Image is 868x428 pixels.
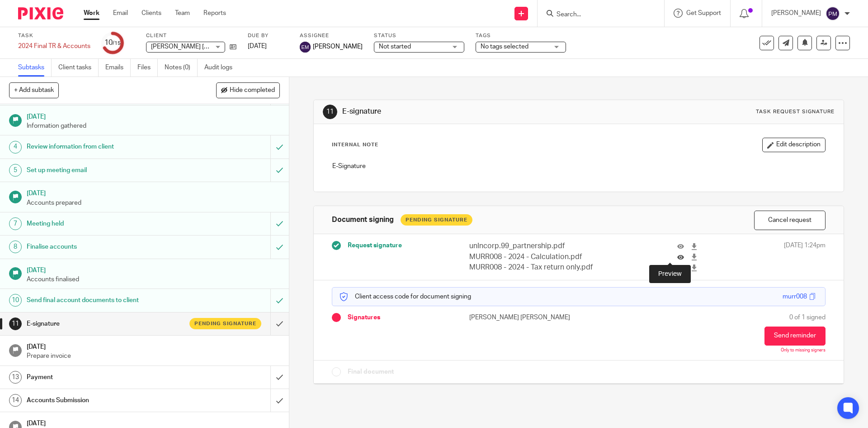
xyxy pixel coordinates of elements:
span: Request signature [348,241,402,250]
h1: Meeting held [27,217,183,231]
div: 14 [9,394,22,407]
p: [PERSON_NAME] [PERSON_NAME] [469,313,579,322]
a: Work [84,9,99,18]
h1: [DATE] [27,340,280,351]
h1: E-signature [342,107,598,116]
h1: Finalise accounts [27,240,183,254]
span: Hide completed [230,87,275,94]
span: 0 of 1 signed [789,313,826,322]
div: 8 [9,240,22,253]
h1: [DATE] [27,417,280,428]
a: Notes (0) [165,59,198,77]
div: 7 [9,217,22,230]
h1: E-signature [27,317,183,331]
button: + Add subtask [9,82,59,98]
div: 11 [323,105,337,119]
span: No tags selected [481,43,528,50]
div: Task request signature [756,108,835,115]
h1: [DATE] [27,264,280,275]
p: Client access code for document signing [339,292,471,301]
span: Pending signature [194,320,256,327]
label: Task [18,32,90,39]
span: [DATE] 1:24pm [784,241,826,273]
p: Internal Note [332,141,378,149]
button: Cancel request [754,211,826,230]
p: E-Signature [332,162,825,171]
h1: [DATE] [27,110,280,121]
p: Accounts prepared [27,198,280,207]
h1: Review information from client [27,140,183,154]
button: Send reminder [764,327,826,346]
span: Not started [379,43,411,50]
div: 13 [9,371,22,384]
button: Hide completed [216,82,280,98]
div: 10 [104,38,121,48]
a: Client tasks [58,59,99,77]
a: Emails [105,59,131,77]
a: Audit logs [204,59,239,77]
a: Clients [142,9,161,18]
p: unIncorp.99_partnership.pdf [469,241,606,251]
p: MURR008 - 2024 - Tax return only.pdf [469,262,606,273]
a: Subtasks [18,59,52,77]
label: Status [374,32,464,39]
button: Edit description [762,138,826,152]
img: svg%3E [826,6,840,21]
h1: Send final account documents to client [27,293,183,307]
div: 4 [9,141,22,154]
a: Files [137,59,158,77]
label: Tags [476,32,566,39]
label: Client [146,32,236,39]
div: 2024 Final TR & Accounts [18,42,90,51]
h1: Document signing [332,215,394,225]
span: [PERSON_NAME] [313,42,363,51]
div: murr008 [783,292,807,301]
small: /15 [113,41,121,46]
a: Team [175,9,190,18]
p: [PERSON_NAME] [771,9,821,18]
span: Get Support [686,10,721,16]
span: [DATE] [248,43,267,49]
p: Information gathered [27,121,280,130]
a: Reports [203,9,226,18]
h1: Set up meeting email [27,164,183,177]
div: 11 [9,317,22,330]
img: svg%3E [300,42,311,53]
p: MURR008 - 2024 - Calculation.pdf [469,252,606,262]
p: Accounts finalised [27,275,280,284]
div: Pending Signature [401,214,472,226]
span: Final document [348,367,394,376]
p: Only to missing signers [781,348,826,353]
h1: Payment [27,370,183,384]
p: Prepare invoice [27,351,280,361]
img: Pixie [18,7,63,19]
h1: Accounts Submission [27,394,183,407]
div: 2024 Final TR &amp; Accounts [18,42,90,51]
span: Signatures [348,313,380,322]
label: Assignee [300,32,363,39]
input: Search [556,11,637,19]
span: [PERSON_NAME] [PERSON_NAME] [151,43,252,50]
a: Email [113,9,128,18]
div: 10 [9,294,22,307]
h1: [DATE] [27,187,280,198]
label: Due by [248,32,288,39]
div: 5 [9,164,22,177]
